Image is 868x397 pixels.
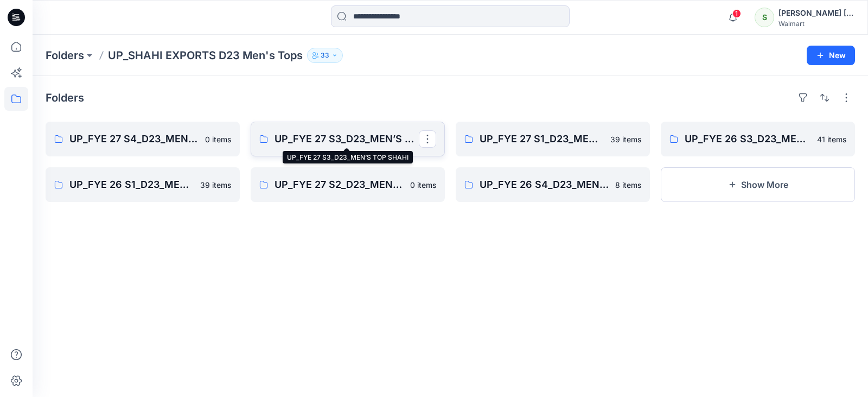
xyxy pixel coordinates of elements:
p: UP_FYE 27 S3_D23_MEN’S TOP SHAHI [275,131,419,147]
a: Folders [46,48,84,63]
p: 0 items [205,134,231,145]
p: UP_SHAHI EXPORTS D23 Men's Tops [108,48,303,63]
p: 33 [321,49,329,61]
button: New [807,46,855,65]
h4: Folders [46,91,84,104]
a: UP_FYE 27 S2_D23_MEN’S TOP SHAHI0 items [251,167,445,202]
a: UP_FYE 27 S1_D23_MEN’S TOP SHAHI39 items [456,122,650,156]
p: UP_FYE 26 S1_D23_MEN’S TOP SHAHI [69,177,194,192]
div: Walmart [778,20,854,28]
p: 41 items [817,134,846,145]
p: UP_FYE 27 S4_D23_MEN’S TOP SHAHI [69,131,199,147]
p: UP_FYE 27 S2_D23_MEN’S TOP SHAHI [275,177,404,192]
p: 39 items [200,179,231,191]
p: 0 items [410,179,436,191]
p: 39 items [610,134,641,145]
a: UP_FYE 26 S1_D23_MEN’S TOP SHAHI39 items [46,167,240,202]
div: S​ [755,8,774,27]
p: 8 items [615,179,641,191]
button: 33 [307,48,343,63]
a: UP_FYE 27 S4_D23_MEN’S TOP SHAHI0 items [46,122,240,156]
a: UP_FYE 27 S3_D23_MEN’S TOP SHAHI [251,122,445,156]
button: Show More [661,167,855,202]
p: UP_FYE 26 S4_D23_MEN’S TOP SHAHI [480,177,609,192]
a: UP_FYE 26 S4_D23_MEN’S TOP SHAHI8 items [456,167,650,202]
span: 1 [732,9,741,18]
p: UP_FYE 27 S1_D23_MEN’S TOP SHAHI [480,131,604,147]
div: [PERSON_NAME] ​[PERSON_NAME] [778,7,854,20]
p: UP_FYE 26 S3_D23_MEN’S TOP SHAHI [685,131,810,147]
a: UP_FYE 26 S3_D23_MEN’S TOP SHAHI41 items [661,122,855,156]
